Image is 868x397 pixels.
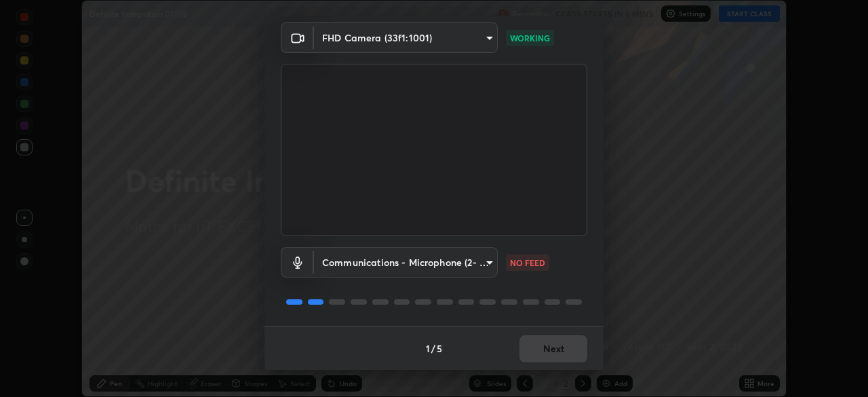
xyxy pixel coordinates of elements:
h4: 5 [437,341,442,356]
h4: / [431,341,435,356]
p: WORKING [510,32,550,44]
p: NO FEED [510,257,545,269]
div: FHD Camera (33f1:1001) [314,22,498,53]
h4: 1 [426,341,430,356]
div: FHD Camera (33f1:1001) [314,247,498,278]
